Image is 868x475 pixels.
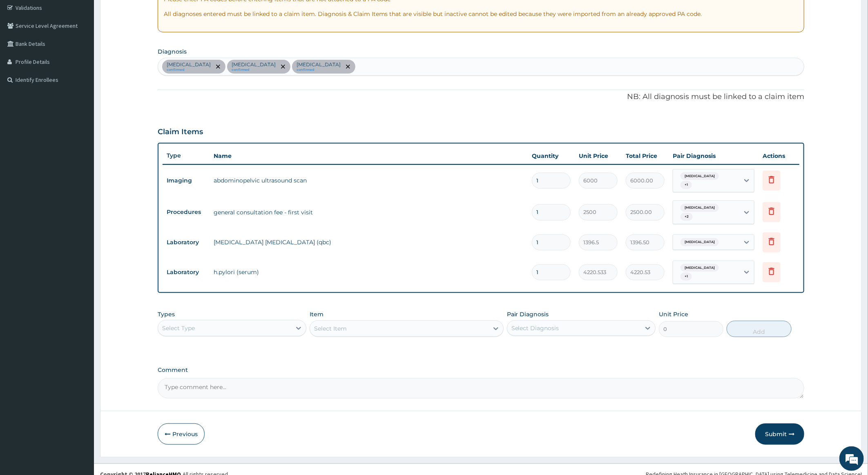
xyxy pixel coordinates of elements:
[158,92,805,102] p: NB: All diagnosis must be linked to a claim item
[681,213,693,221] span: + 2
[158,128,203,137] h3: Claim Items
[232,68,276,72] small: confirmed
[511,324,559,332] div: Select Diagnosis
[759,148,799,164] th: Actions
[681,172,719,180] span: [MEDICAL_DATA]
[158,311,175,318] label: Types
[528,148,575,164] th: Quantity
[163,205,210,220] td: Procedures
[310,310,324,318] label: Item
[164,10,799,18] p: All diagnoses entered must be linked to a claim item. Diagnosis & Claim Items that are visible bu...
[158,47,187,56] label: Diagnosis
[681,264,719,272] span: [MEDICAL_DATA]
[575,148,622,164] th: Unit Price
[167,68,211,72] small: confirmed
[210,172,528,189] td: abdominopelvic ultrasound scan
[210,264,528,280] td: h.pylori (serum)
[134,4,154,24] div: Minimize live chat window
[163,265,210,280] td: Laboratory
[232,61,276,68] p: [MEDICAL_DATA]
[15,41,33,61] img: d_794563401_company_1708531726252_794563401
[42,46,137,56] div: Chat with us now
[279,63,287,70] span: remove selection option
[210,204,528,221] td: general consultation fee - first visit
[659,310,688,318] label: Unit Price
[681,238,719,246] span: [MEDICAL_DATA]
[158,423,205,445] button: Previous
[158,367,805,374] label: Comment
[162,324,195,332] div: Select Type
[669,148,759,164] th: Pair Diagnosis
[163,235,210,250] td: Laboratory
[622,148,669,164] th: Total Price
[163,173,210,188] td: Imaging
[681,181,692,189] span: + 1
[297,68,341,72] small: confirmed
[4,223,156,252] textarea: Type your message and hit 'Enter'
[214,63,222,70] span: remove selection option
[681,272,692,281] span: + 1
[344,63,352,70] span: remove selection option
[167,61,211,68] p: [MEDICAL_DATA]
[163,148,210,163] th: Type
[210,148,528,164] th: Name
[727,321,791,337] button: Add
[681,204,719,212] span: [MEDICAL_DATA]
[297,61,341,68] p: [MEDICAL_DATA]
[210,234,528,250] td: [MEDICAL_DATA] [MEDICAL_DATA] (qbc)
[755,423,804,445] button: Submit
[507,310,549,318] label: Pair Diagnosis
[47,103,113,186] span: We're online!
